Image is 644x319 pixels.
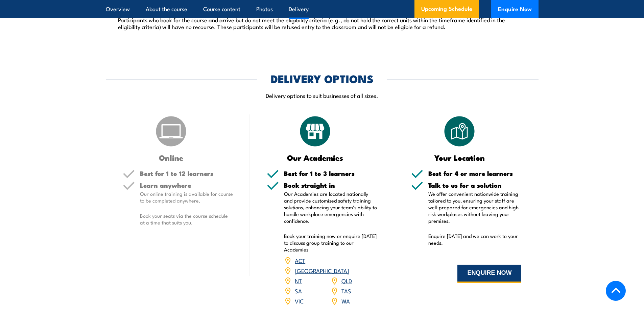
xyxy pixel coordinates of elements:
[267,154,364,161] h3: Our Academies
[106,91,539,99] p: Delivery options to suit businesses of all sizes.
[411,154,508,161] h3: Your Location
[457,265,521,283] button: ENQUIRE NOW
[284,170,377,177] h5: Best for 1 to 3 learners
[428,190,522,224] p: We offer convenient nationwide training tailored to you, ensuring your staff are well-prepared fo...
[428,233,522,246] p: Enquire [DATE] and we can work to your needs.
[140,170,233,177] h5: Best for 1 to 12 learners
[341,276,352,285] a: QLD
[140,182,233,188] h5: Learn anywhere
[428,170,522,177] h5: Best for 4 or more learners
[295,276,302,285] a: NT
[140,212,233,226] p: Book your seats via the course schedule at a time that suits you.
[271,74,374,83] h2: DELIVERY OPTIONS
[284,182,377,188] h5: Book straight in
[118,16,526,30] p: Participants who book for the course and arrive but do not meet the eligibility criteria (e.g., d...
[428,182,522,188] h5: Talk to us for a solution
[284,190,377,224] p: Our Academies are located nationally and provide customised safety training solutions, enhancing ...
[140,190,233,204] p: Our online training is available for course to be completed anywhere.
[295,287,302,295] a: SA
[295,266,349,274] a: [GEOGRAPHIC_DATA]
[284,233,377,253] p: Book your training now or enquire [DATE] to discuss group training to our Academies
[341,297,350,305] a: WA
[295,256,305,264] a: ACT
[123,154,220,161] h3: Online
[341,287,351,295] a: TAS
[295,297,304,305] a: VIC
